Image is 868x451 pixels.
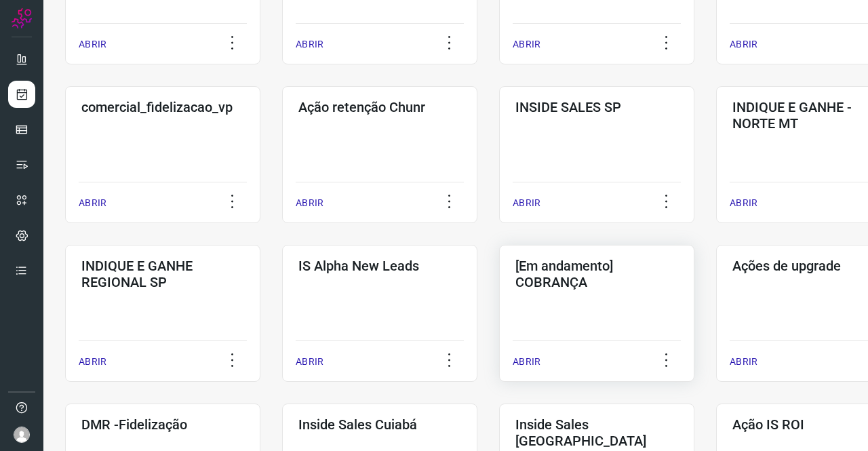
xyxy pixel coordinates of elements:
[81,99,244,115] h3: comercial_fidelizacao_vp
[515,99,678,115] h3: INSIDE SALES SP
[513,196,540,210] p: ABRIR
[79,196,106,210] p: ABRIR
[81,416,244,433] h3: DMR -Fidelização
[79,37,106,52] p: ABRIR
[513,37,540,52] p: ABRIR
[296,37,323,52] p: ABRIR
[79,355,106,369] p: ABRIR
[296,355,323,369] p: ABRIR
[730,196,757,210] p: ABRIR
[298,258,461,274] h3: IS Alpha New Leads
[12,8,32,28] img: Logo
[14,427,30,443] img: avatar-user-boy.jpg
[730,355,757,369] p: ABRIR
[81,258,244,290] h3: INDIQUE E GANHE REGIONAL SP
[298,416,461,433] h3: Inside Sales Cuiabá
[296,196,323,210] p: ABRIR
[515,258,678,290] h3: [Em andamento] COBRANÇA
[298,99,461,115] h3: Ação retenção Chunr
[513,355,540,369] p: ABRIR
[515,416,678,449] h3: Inside Sales [GEOGRAPHIC_DATA]
[730,37,757,52] p: ABRIR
